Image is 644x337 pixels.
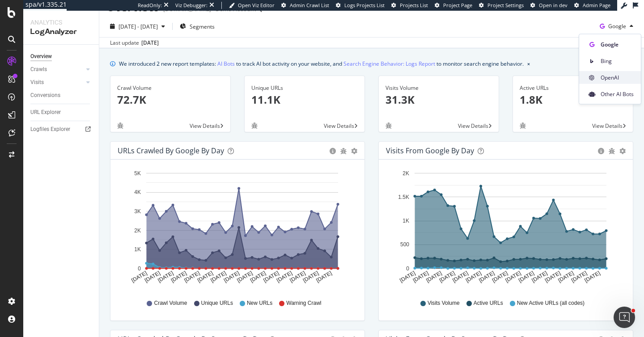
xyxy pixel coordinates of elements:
[531,270,549,284] text: [DATE]
[425,270,443,284] text: [DATE]
[30,91,93,100] a: Conversions
[465,270,483,284] text: [DATE]
[157,270,174,284] text: [DATE]
[458,122,488,130] span: View Details
[30,27,92,37] div: LogAnalyzer
[544,270,562,284] text: [DATE]
[201,299,233,307] span: Unique URLs
[557,270,575,284] text: [DATE]
[30,125,70,134] div: Logfiles Explorer
[110,39,159,47] div: Last update
[275,270,293,284] text: [DATE]
[344,2,385,8] span: Logs Projects List
[601,40,634,48] span: Google
[281,2,329,9] a: Admin Crawl List
[30,125,93,134] a: Logfiles Explorer
[438,270,456,284] text: [DATE]
[138,2,162,9] div: ReadOnly:
[183,270,201,284] text: [DATE]
[504,270,522,284] text: [DATE]
[443,2,472,8] span: Project Page
[596,19,637,34] button: Google
[118,146,224,155] div: URLs Crawled by Google by day
[236,270,254,284] text: [DATE]
[134,190,141,196] text: 4K
[249,270,267,284] text: [DATE]
[289,270,307,284] text: [DATE]
[190,23,215,30] span: Segments
[386,146,474,155] div: Visits from Google by day
[386,122,392,129] div: bug
[134,227,141,234] text: 2K
[30,108,93,117] a: URL Explorer
[479,2,524,9] a: Project Settings
[229,2,275,9] a: Open Viz Editor
[119,23,158,30] span: [DATE] - [DATE]
[251,122,258,129] div: bug
[351,148,357,154] div: gear
[30,108,61,117] div: URL Explorer
[315,270,333,284] text: [DATE]
[330,148,336,154] div: circle-info
[386,167,626,291] svg: A chart.
[134,208,141,215] text: 3K
[517,270,535,284] text: [DATE]
[134,170,141,177] text: 5K
[400,2,428,8] span: Projects List
[238,2,275,8] span: Open Viz Editor
[451,270,469,284] text: [DATE]
[110,59,633,68] div: info banner
[614,307,635,328] iframe: Intercom live chat
[30,65,47,74] div: Crawls
[520,84,626,92] div: Active URLs
[619,148,626,154] div: gear
[435,2,472,9] a: Project Page
[574,2,610,9] a: Admin Page
[530,2,568,9] a: Open in dev
[491,270,509,284] text: [DATE]
[517,299,585,307] span: New Active URLs (all codes)
[30,65,84,74] a: Crawls
[170,270,188,284] text: [DATE]
[398,270,416,284] text: [DATE]
[412,270,430,284] text: [DATE]
[117,122,123,129] div: bug
[196,270,214,284] text: [DATE]
[176,19,218,34] button: Segments
[134,246,141,253] text: 1K
[141,39,159,47] div: [DATE]
[30,52,93,61] a: Overview
[601,73,634,81] span: OpenAI
[402,218,409,224] text: 1K
[608,22,626,30] span: Google
[223,270,241,284] text: [DATE]
[30,78,84,87] a: Visits
[584,270,602,284] text: [DATE]
[30,78,44,87] div: Visits
[406,265,409,272] text: 0
[336,2,385,9] a: Logs Projects List
[402,170,409,177] text: 2K
[398,194,409,200] text: 1.5K
[263,270,280,284] text: [DATE]
[106,19,169,34] button: [DATE] - [DATE]
[539,2,568,8] span: Open in dev
[520,122,526,129] div: bug
[251,92,358,107] p: 11.1K
[525,57,532,70] button: close banner
[601,90,634,98] span: Other AI Bots
[118,167,357,291] svg: A chart.
[598,148,604,154] div: circle-info
[340,148,347,154] div: bug
[583,2,610,8] span: Admin Page
[487,2,524,8] span: Project Settings
[247,299,272,307] span: New URLs
[119,59,524,68] div: We introduced 2 new report templates: to track AI bot activity on your website, and to monitor se...
[601,57,634,65] span: Bing
[324,122,354,130] span: View Details
[391,2,428,9] a: Projects List
[302,270,320,284] text: [DATE]
[478,270,496,284] text: [DATE]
